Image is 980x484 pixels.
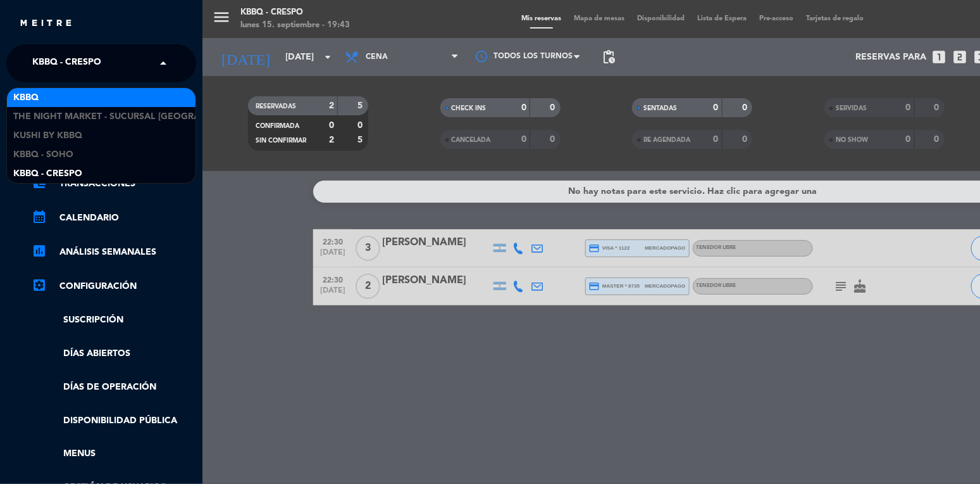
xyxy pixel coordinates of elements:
a: Días abiertos [32,347,196,361]
a: Configuración [32,279,196,294]
a: account_balance_walletTransacciones [32,176,196,191]
a: Suscripción [32,313,196,328]
i: calendar_month [32,209,47,224]
span: Kbbq - Soho [13,148,73,162]
a: Días de Operación [32,380,196,395]
span: Kbbq - Crespo [32,50,101,77]
i: assessment [32,243,47,258]
a: Disponibilidad pública [32,414,196,428]
a: calendar_monthCalendario [32,210,196,226]
a: assessmentANÁLISIS SEMANALES [32,245,196,260]
span: Kbbq - Crespo [13,167,82,181]
img: MEITRE [19,19,73,29]
span: Kushi by KBBQ [13,129,82,143]
span: KBBQ [13,91,39,105]
i: settings_applications [32,277,47,293]
a: Menus [32,447,196,461]
span: The Night Market - Sucursal [GEOGRAPHIC_DATA] [13,110,252,124]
